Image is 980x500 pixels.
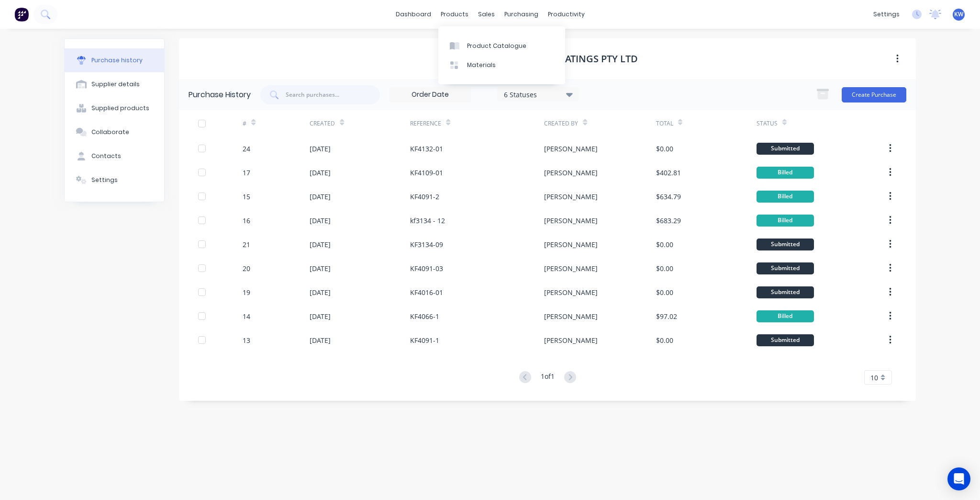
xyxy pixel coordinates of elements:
[410,311,439,321] div: KF4066-1
[243,335,250,345] div: 13
[869,7,904,22] div: settings
[656,144,673,154] div: $0.00
[656,168,681,178] div: $402.81
[947,467,970,490] div: Open Intercom Messenger
[544,119,578,128] div: Created By
[91,56,143,65] div: Purchase history
[656,119,673,128] div: Total
[436,7,473,22] div: products
[65,120,164,144] button: Collaborate
[504,89,572,99] div: 6 Statuses
[310,239,331,250] div: [DATE]
[243,168,250,178] div: 17
[243,311,250,321] div: 14
[310,168,331,178] div: [DATE]
[656,263,673,273] div: $0.00
[65,48,164,72] button: Purchase history
[310,335,331,345] div: [DATE]
[544,168,598,178] div: [PERSON_NAME]
[757,119,778,128] div: Status
[656,335,673,345] div: $0.00
[91,176,118,184] div: Settings
[842,87,906,102] button: Create Purchase
[91,104,149,113] div: Supplied products
[757,286,814,298] div: Submitted
[310,311,331,321] div: [DATE]
[544,144,598,154] div: [PERSON_NAME]
[544,192,598,202] div: [PERSON_NAME]
[310,263,331,273] div: [DATE]
[954,10,963,19] span: KW
[243,192,250,202] div: 15
[757,262,814,274] div: Submitted
[410,216,445,226] div: kf3134 - 12
[310,144,331,154] div: [DATE]
[870,373,878,383] span: 10
[543,7,590,22] div: productivity
[438,56,565,75] a: Materials
[310,216,331,226] div: [DATE]
[391,7,436,22] a: dashboard
[243,216,250,226] div: 16
[757,215,814,227] div: Billed
[656,192,681,202] div: $634.79
[544,287,598,297] div: [PERSON_NAME]
[390,88,470,102] input: Order Date
[310,119,335,128] div: Created
[410,119,441,128] div: Reference
[544,216,598,226] div: [PERSON_NAME]
[410,239,443,250] div: KF3134-09
[500,7,543,22] div: purchasing
[757,143,814,155] div: Submitted
[473,7,500,22] div: sales
[243,263,250,273] div: 20
[544,311,598,321] div: [PERSON_NAME]
[410,192,439,202] div: KF4091-2
[65,96,164,120] button: Supplied products
[656,311,677,321] div: $97.02
[656,216,681,226] div: $683.29
[410,144,443,154] div: KF4132-01
[91,128,129,136] div: Collaborate
[757,191,814,203] div: Billed
[243,287,250,297] div: 19
[91,80,140,89] div: Supplier details
[310,287,331,297] div: [DATE]
[757,334,814,346] div: Submitted
[757,239,814,250] div: Submitted
[467,61,496,69] div: Materials
[410,168,443,178] div: KF4109-01
[541,371,555,384] div: 1 of 1
[757,310,814,322] div: Billed
[243,239,250,250] div: 21
[656,287,673,297] div: $0.00
[656,239,673,250] div: $0.00
[65,72,164,96] button: Supplier details
[757,167,814,179] div: Billed
[189,89,251,101] div: Purchase History
[310,192,331,202] div: [DATE]
[91,152,121,160] div: Contacts
[544,239,598,250] div: [PERSON_NAME]
[467,42,526,50] div: Product Catalogue
[410,287,443,297] div: KF4016-01
[438,36,565,55] a: Product Catalogue
[544,335,598,345] div: [PERSON_NAME]
[14,7,29,22] img: Factory
[65,144,164,168] button: Contacts
[243,119,246,128] div: #
[410,263,443,273] div: KF4091-03
[286,91,363,99] input: Search purchases...
[243,144,250,154] div: 24
[410,335,439,345] div: KF4091-1
[544,263,598,273] div: [PERSON_NAME]
[65,168,164,192] button: Settings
